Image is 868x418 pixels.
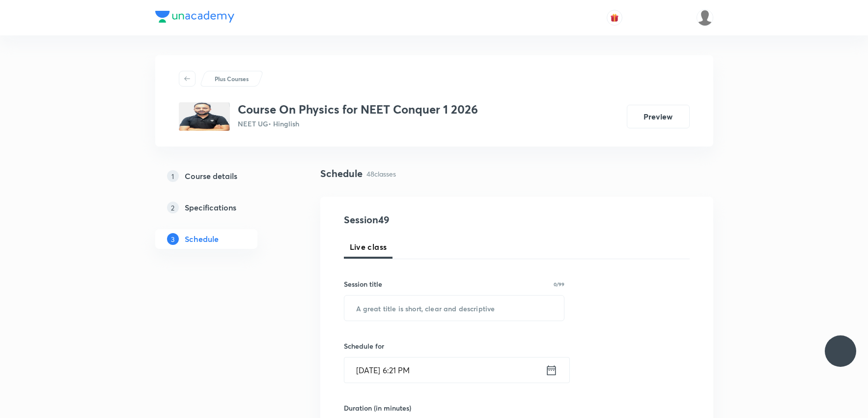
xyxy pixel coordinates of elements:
[344,279,382,289] h6: Session title
[344,403,411,413] h6: Duration (in minutes)
[238,119,478,129] p: NEET UG • Hinglish
[167,233,179,245] p: 3
[167,170,179,182] p: 1
[344,212,523,227] h4: Session 49
[344,341,565,351] h6: Schedule for
[179,102,230,131] img: 9d4fe9aa8c1f4005b5bb72591f958c50.jpg
[344,296,564,321] input: A great title is short, clear and descriptive
[627,105,690,128] button: Preview
[366,169,396,179] p: 48 classes
[350,241,387,253] span: Live class
[185,170,237,182] h5: Course details
[167,202,179,213] p: 2
[155,11,234,25] a: Company Logo
[185,202,236,213] h5: Specifications
[238,102,478,117] h3: Course On Physics for NEET Conquer 1 2026
[155,198,289,217] a: 2Specifications
[835,345,846,357] img: ttu
[610,13,619,22] img: avatar
[185,233,219,245] h5: Schedule
[607,10,622,26] button: avatar
[215,74,249,83] p: Plus Courses
[320,166,363,181] h4: Schedule
[554,282,564,287] p: 0/99
[155,166,289,186] a: 1Course details
[697,9,713,26] img: Arvind Bhargav
[155,11,234,23] img: Company Logo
